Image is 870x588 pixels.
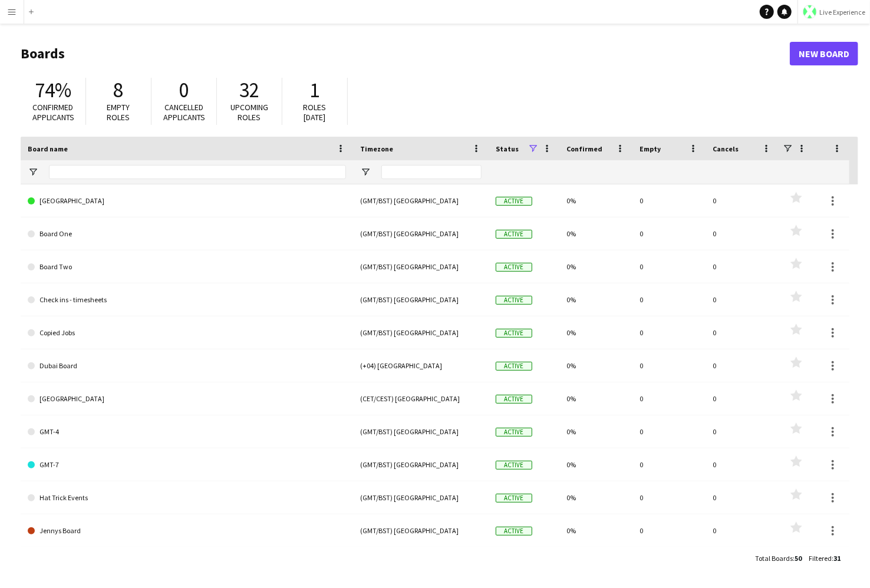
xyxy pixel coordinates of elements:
div: 0 [706,415,779,448]
span: Empty roles [107,102,130,123]
span: Active [496,230,532,239]
span: 0 [179,77,189,103]
span: Active [496,428,532,437]
a: Hat Trick Events [28,481,346,514]
input: Timezone Filter Input [381,165,482,179]
div: 0 [706,250,779,283]
div: 0 [706,382,779,415]
div: 0% [559,382,632,415]
span: 32 [239,77,259,103]
a: Dubai Board [28,349,346,382]
div: 0 [632,514,706,547]
span: Timezone [360,144,393,153]
div: (GMT/BST) [GEOGRAPHIC_DATA] [353,250,489,283]
span: Upcoming roles [230,102,268,123]
span: Active [496,296,532,305]
div: 0% [559,415,632,448]
div: 0 [632,283,706,316]
a: Board One [28,217,346,250]
span: Roles [DATE] [304,102,327,123]
span: Confirmed [566,144,602,153]
div: 0 [632,184,706,217]
span: 8 [114,77,124,103]
div: (GMT/BST) [GEOGRAPHIC_DATA] [353,514,489,547]
img: Logo [803,5,817,19]
div: 0 [632,217,706,250]
a: Jennys Board [28,514,346,547]
div: 0 [706,514,779,547]
div: 0 [632,448,706,481]
span: 31 [833,554,841,563]
div: 0% [559,316,632,349]
span: Active [496,197,532,206]
span: Board name [28,144,68,153]
div: 0 [706,481,779,514]
div: 0% [559,448,632,481]
div: 0 [632,349,706,382]
div: (GMT/BST) [GEOGRAPHIC_DATA] [353,415,489,448]
a: [GEOGRAPHIC_DATA] [28,184,346,217]
span: 1 [310,77,320,103]
div: (CET/CEST) [GEOGRAPHIC_DATA] [353,382,489,415]
div: 0 [632,481,706,514]
span: Confirmed applicants [32,102,74,123]
span: Total Boards [755,554,793,563]
div: 0 [632,250,706,283]
div: (GMT/BST) [GEOGRAPHIC_DATA] [353,283,489,316]
div: 0% [559,481,632,514]
input: Board name Filter Input [49,165,346,179]
a: GMT-7 [28,448,346,481]
a: [GEOGRAPHIC_DATA] [28,382,346,415]
div: : [809,547,841,570]
div: 0% [559,250,632,283]
span: Active [496,494,532,503]
a: Copied Jobs [28,316,346,349]
span: Active [496,527,532,536]
a: New Board [790,42,858,65]
div: (GMT/BST) [GEOGRAPHIC_DATA] [353,481,489,514]
div: 0 [706,217,779,250]
span: Live Experience [819,8,865,16]
div: 0 [632,316,706,349]
h1: Boards [21,45,790,62]
div: (GMT/BST) [GEOGRAPHIC_DATA] [353,316,489,349]
span: Filtered [809,554,832,563]
div: (GMT/BST) [GEOGRAPHIC_DATA] [353,448,489,481]
div: 0 [706,349,779,382]
button: Open Filter Menu [28,167,38,177]
button: Open Filter Menu [360,167,371,177]
div: (GMT/BST) [GEOGRAPHIC_DATA] [353,217,489,250]
div: (+04) [GEOGRAPHIC_DATA] [353,349,489,382]
a: GMT-4 [28,415,346,448]
span: Cancels [713,144,739,153]
div: 0 [632,415,706,448]
div: 0 [632,382,706,415]
div: 0% [559,217,632,250]
div: 0% [559,184,632,217]
div: : [755,547,802,570]
div: 0 [706,448,779,481]
div: 0 [706,184,779,217]
div: 0% [559,283,632,316]
span: Status [496,144,519,153]
span: Empty [640,144,661,153]
span: Active [496,461,532,470]
span: Active [496,395,532,404]
div: 0% [559,514,632,547]
a: Check ins - timesheets [28,283,346,316]
span: Active [496,329,532,338]
span: 74% [35,77,71,103]
div: 0 [706,316,779,349]
div: 0 [706,283,779,316]
div: 0% [559,349,632,382]
a: Board Two [28,250,346,283]
div: (GMT/BST) [GEOGRAPHIC_DATA] [353,184,489,217]
span: Active [496,362,532,371]
span: Cancelled applicants [163,102,205,123]
span: 50 [795,554,802,563]
span: Active [496,263,532,272]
